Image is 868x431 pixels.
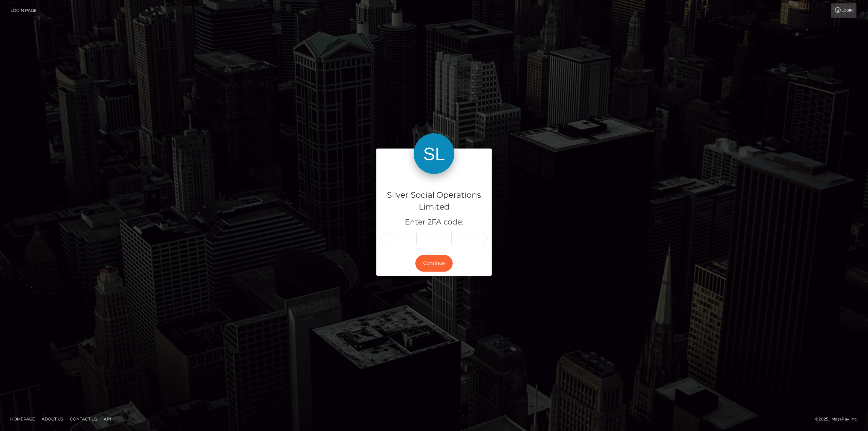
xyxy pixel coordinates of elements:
h4: Silver Social Operations Limited [381,189,487,213]
a: Login [831,3,856,18]
div: © 2025 , MassPay Inc. [815,415,863,423]
a: Contact Us [67,414,100,424]
img: Silver Social Operations Limited [414,133,454,174]
button: Continue [415,255,453,272]
h5: Enter 2FA code: [381,217,487,228]
a: About Us [39,414,66,424]
a: Homepage [7,414,38,424]
a: Login Page [11,3,37,18]
a: API [101,414,114,424]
